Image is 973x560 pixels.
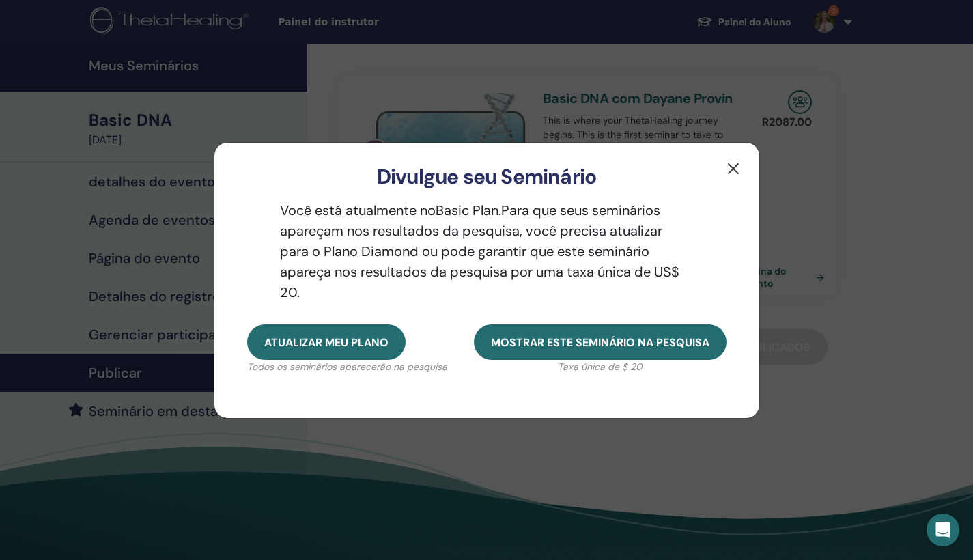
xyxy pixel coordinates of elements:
p: Você está atualmente no Basic Plan. Para que seus seminários apareçam nos resultados da pesquisa,... [247,200,727,303]
h3: Divulgue seu Seminário [236,165,737,189]
button: Atualizar meu plano [247,324,406,360]
p: Todos os seminários aparecerão na pesquisa [247,360,447,374]
span: Mostrar este seminário na pesquisa [491,335,709,350]
span: Atualizar meu plano [264,335,389,350]
button: Mostrar este seminário na pesquisa [474,324,727,360]
p: Taxa única de $ 20 [474,360,727,374]
div: Open Intercom Messenger [927,514,959,546]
